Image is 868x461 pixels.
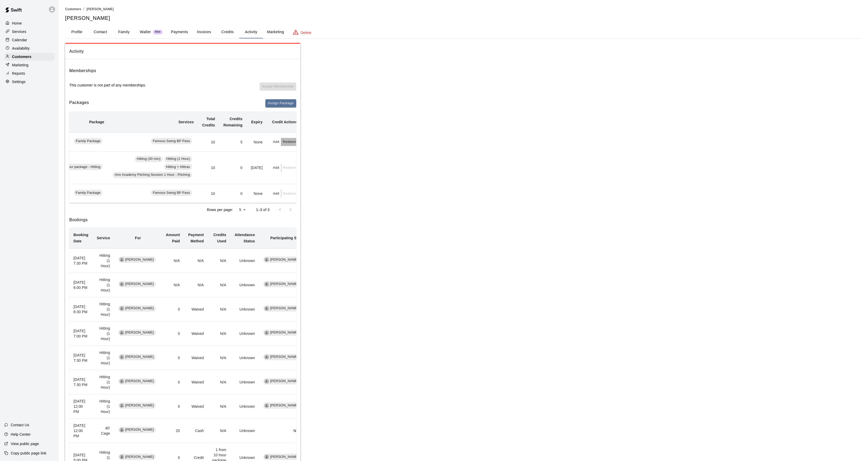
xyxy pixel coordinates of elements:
span: Hitting (30 min) [135,156,163,161]
button: Activity [239,26,263,38]
div: [PERSON_NAME] [263,305,301,312]
p: This customer is not part of any memberships. [69,83,146,88]
button: Profile [65,26,89,38]
b: Credit Actions [272,120,298,124]
p: 1–3 of 3 [256,207,270,212]
div: Mike Badala [264,330,269,335]
div: Mike Badala [264,306,269,311]
div: [PERSON_NAME] [263,378,301,384]
b: Credits Used [213,233,226,243]
div: 5 [235,206,248,214]
span: Famous Swing BP Pass [151,190,192,195]
div: Home [4,19,55,27]
div: [PERSON_NAME] [263,402,301,409]
td: Unknown [230,273,259,297]
nav: breadcrumb [65,6,862,12]
span: [PERSON_NAME] [123,282,156,287]
td: Waived [184,346,208,370]
span: [PERSON_NAME] [268,403,301,408]
td: N/A [208,419,231,443]
span: Family Package [74,190,103,195]
td: Waived [184,394,208,418]
td: 20 [162,419,184,443]
td: Hitting (1 Hour) [93,321,114,346]
td: Unknown [230,370,259,394]
a: 10 hour package - Hitting [59,165,104,170]
div: Customers [4,53,55,61]
td: Hitting (1 Hour) [93,346,114,370]
td: N/A [208,297,231,321]
button: Add [271,164,281,172]
span: Hitting (1 Hour) [164,156,192,161]
div: [PERSON_NAME] [263,330,301,336]
td: Unknown [230,297,259,321]
td: N/A [162,273,184,297]
div: Nick Scharbach [119,428,124,432]
td: Waived [184,321,208,346]
h6: Memberships [69,67,96,74]
p: Customers [12,54,31,59]
td: 10 [198,132,219,151]
div: Reports [4,69,55,77]
td: N/A [162,248,184,273]
span: New [153,30,163,34]
td: Unknown [230,248,259,273]
span: 10 hour package - Hitting [59,165,102,170]
li: / [83,6,84,12]
td: Unknown [230,419,259,443]
td: 5 [219,132,247,151]
div: Mike Badala [264,257,269,262]
span: [PERSON_NAME] [123,257,156,262]
td: 0 [162,370,184,394]
div: Mike Badala [264,355,269,359]
span: Arm Academy Pitching Session 1 Hour - Pitching [113,172,192,177]
span: [PERSON_NAME] [123,354,156,359]
a: Marketing [4,61,55,69]
td: N/A [208,248,231,273]
span: [PERSON_NAME] [123,306,156,311]
td: 0 [162,297,184,321]
span: [PERSON_NAME] [268,379,301,384]
td: Unknown [230,394,259,418]
b: Package [89,120,104,124]
div: Nick Scharbach [119,355,124,359]
a: Family Package [74,139,104,144]
th: [DATE] 12:00 PM [69,394,93,418]
span: Family Package [74,139,103,144]
div: Settings [4,78,55,86]
td: Hitting (1 Hour) [93,394,114,418]
span: Customers [65,7,81,11]
a: Availability [4,44,55,52]
th: [DATE] 8:30 PM [69,297,93,321]
button: Invoices [192,26,216,38]
a: Calendar [4,36,55,44]
span: Famous Swing BP Pass [151,139,192,144]
p: Settings [12,79,26,84]
b: Payment Method [188,233,204,243]
td: Hitting (1 Hour) [93,273,114,297]
td: None [247,132,267,151]
span: Hitting + Hittrax [164,165,192,170]
span: [PERSON_NAME] [268,330,301,335]
div: Nick Scharbach [119,257,124,262]
td: 0 [162,321,184,346]
td: Unknown [230,346,259,370]
span: [PERSON_NAME] [268,282,301,287]
td: N/A [208,273,231,297]
b: Service [97,236,110,240]
p: Marketing [12,62,28,68]
button: Assign Package [265,99,296,107]
b: Credits Remaining [224,117,243,127]
span: [PERSON_NAME] [123,454,156,459]
div: Nick Scharbach [119,306,124,311]
button: Contact [89,26,112,38]
b: Amount Paid [166,233,180,243]
span: You don't have any memberships [260,83,296,95]
div: [PERSON_NAME] [263,256,301,263]
td: Cash [184,419,208,443]
div: [PERSON_NAME] [263,281,301,287]
button: Add [271,138,281,146]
